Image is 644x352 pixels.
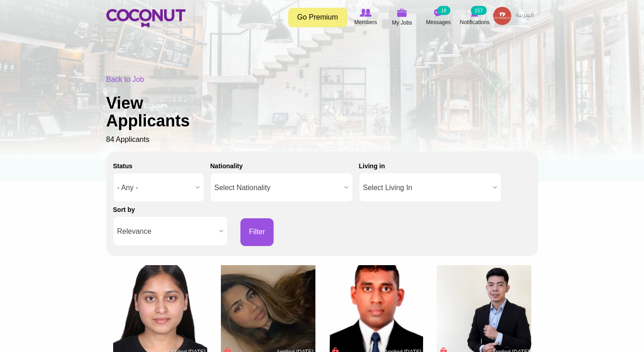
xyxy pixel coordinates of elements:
[113,205,135,214] label: Sort by
[511,7,538,25] a: العربية
[437,6,450,15] small: 18
[106,75,145,83] a: Back to Job
[288,8,347,27] a: Go Premium
[434,9,443,17] img: Messages
[471,6,486,15] small: 157
[240,218,274,246] button: Filter
[397,9,407,17] img: My Jobs
[460,18,489,27] span: Notifications
[210,161,243,171] label: Nationality
[354,18,377,27] span: Members
[215,173,340,202] span: Select Nationality
[457,7,493,28] a: Notifications Notifications 157
[117,173,192,202] span: - Any -
[426,18,451,27] span: Messages
[359,9,371,17] img: Browse Members
[113,161,133,171] label: Status
[384,7,420,28] a: My Jobs My Jobs
[420,7,457,28] a: Messages Messages 18
[471,9,479,17] img: Notifications
[359,161,385,171] label: Living in
[106,75,538,145] div: 84 Applicants
[106,94,220,130] h1: View Applicants
[363,173,489,202] span: Select Living In
[106,9,185,27] img: Home
[348,7,384,28] a: Browse Members Members
[117,217,215,246] span: Relevance
[392,18,412,27] span: My Jobs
